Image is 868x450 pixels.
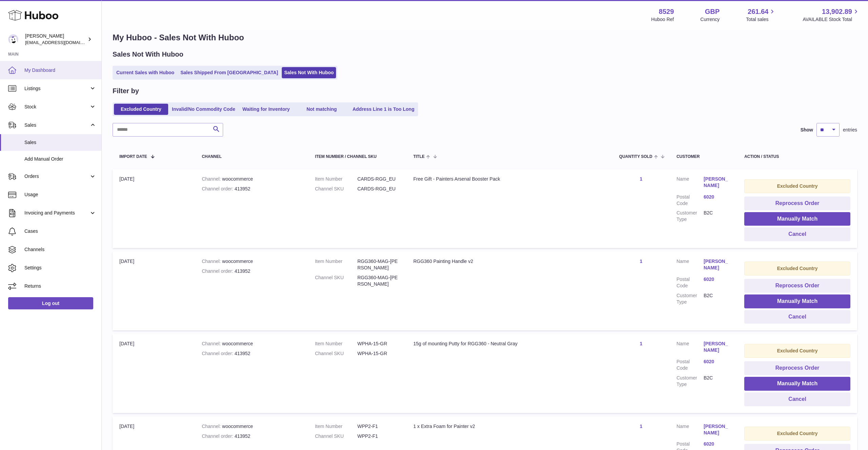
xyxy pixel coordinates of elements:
span: Invoicing and Payments [24,210,89,216]
span: Settings [24,265,96,271]
span: Total sales [746,16,776,23]
span: Listings [24,85,89,92]
a: 6020 [704,194,731,200]
dt: Name [676,258,704,273]
strong: Channel order [202,268,235,274]
button: Manually Match [744,377,850,391]
strong: Excluded Country [777,348,818,353]
div: 413952 [202,268,301,274]
div: Free Gift - Painters Arsenal Booster Pack [413,176,606,182]
strong: Channel order [202,433,235,439]
span: Add Manual Order [24,156,96,162]
a: [PERSON_NAME] [704,423,731,436]
div: [PERSON_NAME] [25,33,86,46]
dd: WPHA-15-GR [357,350,400,357]
dt: Postal Code [676,359,704,371]
span: Sales [24,139,96,146]
span: Title [413,155,425,159]
td: [DATE] [113,251,195,330]
div: 413952 [202,186,301,192]
dt: Postal Code [676,194,704,207]
span: AVAILABLE Stock Total [803,16,860,23]
button: Cancel [744,227,850,241]
a: 261.64 Total sales [746,7,776,23]
dt: Customer Type [676,292,704,305]
span: Channels [24,246,96,253]
a: 1 [640,259,643,264]
div: Item Number / Channel SKU [315,155,400,159]
div: woocommerce [202,258,301,265]
span: Sales [24,122,89,128]
a: [PERSON_NAME] [704,341,731,353]
span: [EMAIL_ADDRESS][DOMAIN_NAME] [25,40,100,45]
dt: Item Number [315,258,357,271]
h2: Sales Not With Huboo [113,50,183,59]
a: [PERSON_NAME] [704,258,731,271]
div: 413952 [202,350,301,357]
dt: Customer Type [676,375,704,388]
button: Cancel [744,392,850,406]
a: 1 [640,424,643,429]
dt: Name [676,423,704,438]
dt: Channel SKU [315,274,357,287]
strong: Channel order [202,186,235,191]
button: Manually Match [744,294,850,308]
dd: RGG360-MAG-[PERSON_NAME] [357,274,400,287]
a: 6020 [704,441,731,447]
strong: Channel [202,259,222,264]
a: Not matching [295,104,349,115]
div: woocommerce [202,423,301,430]
strong: Excluded Country [777,266,818,271]
span: 261.64 [748,7,768,16]
a: 1 [640,341,643,346]
div: Currency [701,16,720,23]
div: woocommerce [202,341,301,347]
button: Reprocess Order [744,197,850,210]
a: Excluded Country [114,104,168,115]
dt: Channel SKU [315,350,357,357]
a: Address Line 1 is Too Long [350,104,417,115]
span: Import date [119,155,147,159]
span: Stock [24,104,89,110]
button: Manually Match [744,212,850,226]
span: My Dashboard [24,67,96,74]
span: entries [843,127,857,133]
div: Channel [202,155,301,159]
a: Sales Shipped From [GEOGRAPHIC_DATA] [178,67,280,78]
div: 413952 [202,433,301,439]
dt: Customer Type [676,210,704,223]
span: Orders [24,173,89,180]
dt: Item Number [315,176,357,182]
button: Reprocess Order [744,361,850,375]
dt: Channel SKU [315,433,357,439]
h2: Filter by [113,86,139,96]
td: [DATE] [113,169,195,248]
a: 13,902.89 AVAILABLE Stock Total [803,7,860,23]
strong: Excluded Country [777,183,818,189]
dd: WPHA-15-GR [357,341,400,347]
dd: CARDS-RGG_EU [357,176,400,182]
div: RGG360 Painting Handle v2 [413,258,606,265]
a: 6020 [704,359,731,365]
a: Sales Not With Huboo [282,67,336,78]
dd: WPP2-F1 [357,423,400,430]
a: 1 [640,176,643,182]
div: Action / Status [744,155,850,159]
a: [PERSON_NAME] [704,176,731,189]
img: admin@redgrass.ch [8,34,18,44]
span: Returns [24,283,96,289]
strong: Channel [202,176,222,182]
span: Cases [24,228,96,234]
span: Quantity Sold [619,155,652,159]
div: 15g of mounting Putty for RGG360 - Neutral Gray [413,341,606,347]
strong: 8529 [659,7,674,16]
a: Waiting for Inventory [239,104,293,115]
dt: Name [676,176,704,190]
h1: My Huboo - Sales Not With Huboo [113,32,857,43]
a: 6020 [704,276,731,283]
dd: CARDS-RGG_EU [357,186,400,192]
span: 13,902.89 [822,7,852,16]
a: Log out [8,297,93,309]
a: Current Sales with Huboo [114,67,177,78]
button: Cancel [744,310,850,324]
